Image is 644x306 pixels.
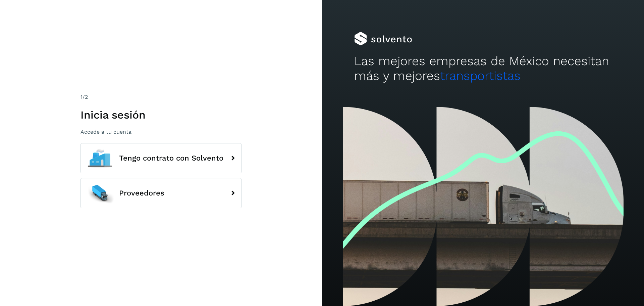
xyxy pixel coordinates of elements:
span: Proveedores [119,189,164,197]
p: Accede a tu cuenta [80,129,241,135]
h2: Las mejores empresas de México necesitan más y mejores [354,54,612,84]
button: Tengo contrato con Solvento [80,143,241,173]
span: Tengo contrato con Solvento [119,154,223,162]
div: /2 [80,93,241,101]
button: Proveedores [80,178,241,208]
span: transportistas [440,69,521,83]
h1: Inicia sesión [80,108,241,121]
span: 1 [80,94,83,100]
